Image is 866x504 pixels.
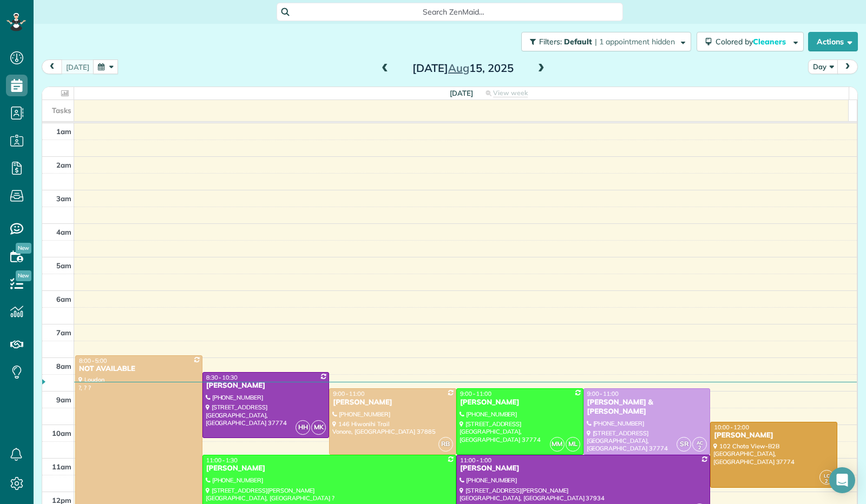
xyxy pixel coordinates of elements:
[206,381,326,390] div: [PERSON_NAME]
[56,161,71,169] span: 2am
[206,374,238,381] span: 8:30 - 10:30
[521,32,691,51] button: Filters: Default | 1 appointment hidden
[56,328,71,337] span: 7am
[697,32,804,51] button: Colored byCleaners
[820,476,834,487] small: 2
[56,127,71,136] span: 1am
[16,270,31,281] span: New
[550,437,565,452] span: MM
[460,390,491,397] span: 9:00 - 11:00
[42,59,62,74] button: prev
[56,261,71,270] span: 5am
[79,357,107,364] span: 8:00 - 5:00
[564,37,593,47] span: Default
[539,37,562,47] span: Filters:
[395,62,530,74] h2: [DATE] 15, 2025
[448,61,469,75] span: Aug
[460,456,491,464] span: 11:00 - 1:00
[438,437,453,452] span: RB
[56,395,71,404] span: 9am
[296,420,310,435] span: HH
[56,362,71,370] span: 8am
[829,467,855,493] div: Open Intercom Messenger
[516,32,691,51] a: Filters: Default | 1 appointment hidden
[460,398,580,407] div: [PERSON_NAME]
[311,420,326,435] span: MK
[693,443,706,453] small: 2
[808,59,838,74] button: Day
[587,398,707,416] div: [PERSON_NAME] & [PERSON_NAME]
[56,295,71,303] span: 6am
[56,194,71,203] span: 3am
[16,243,31,254] span: New
[56,228,71,236] span: 4am
[837,59,858,74] button: next
[460,464,707,473] div: [PERSON_NAME]
[716,37,790,47] span: Colored by
[714,423,749,431] span: 10:00 - 12:00
[713,431,834,440] div: [PERSON_NAME]
[206,464,453,473] div: [PERSON_NAME]
[493,89,528,97] span: View week
[753,37,788,47] span: Cleaners
[52,106,71,115] span: Tasks
[824,473,830,479] span: LC
[808,32,858,51] button: Actions
[677,437,691,452] span: SR
[52,429,71,437] span: 10am
[206,456,238,464] span: 11:00 - 1:30
[566,437,580,452] span: ML
[595,37,675,47] span: | 1 appointment hidden
[78,364,199,374] div: NOT AVAILABLE
[332,398,453,407] div: [PERSON_NAME]
[587,390,619,397] span: 9:00 - 11:00
[697,440,703,446] span: AC
[333,390,364,397] span: 9:00 - 11:00
[52,462,71,471] span: 11am
[450,89,473,97] span: [DATE]
[61,59,94,74] button: [DATE]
